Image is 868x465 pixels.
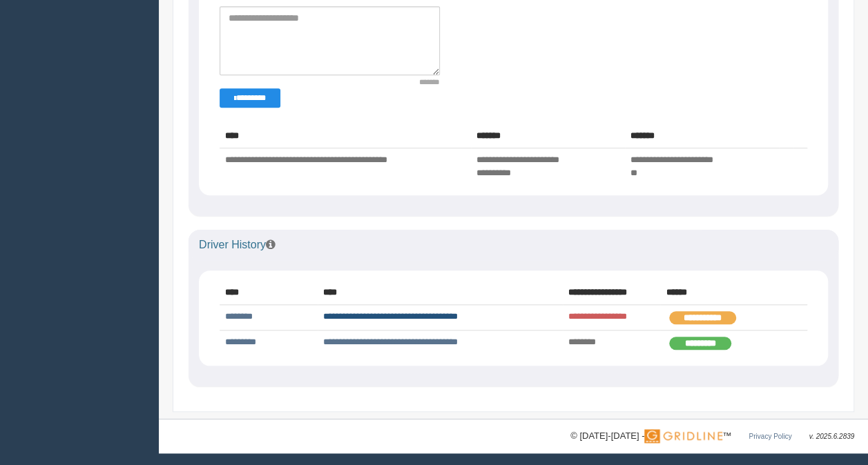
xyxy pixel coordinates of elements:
span: v. 2025.6.2839 [809,433,854,440]
button: Change Filter Options [220,88,280,108]
div: © [DATE]-[DATE] - ™ [570,429,854,444]
img: Gridline [644,429,722,443]
div: Driver History [189,230,838,260]
a: Privacy Policy [749,433,791,440]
